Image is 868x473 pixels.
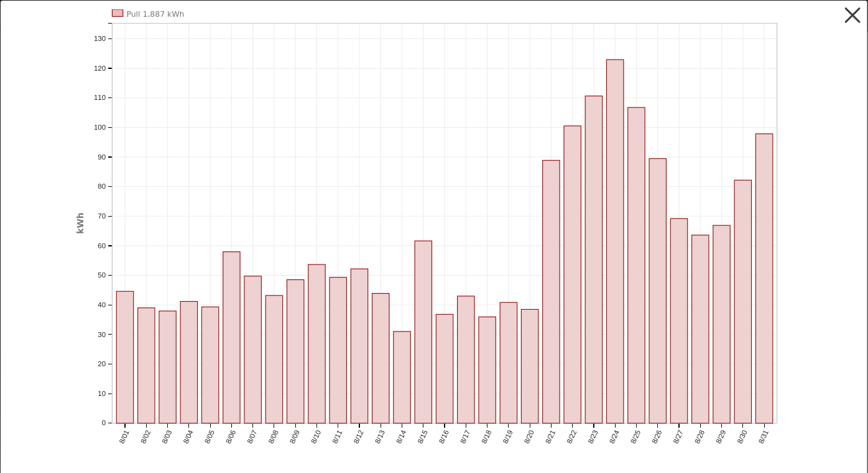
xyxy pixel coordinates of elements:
text: 8/02 [139,430,152,445]
rect: onclick="" [458,296,474,423]
rect: onclick="" [692,235,709,423]
text: 8/12 [353,430,365,445]
text: 8/21 [544,430,556,445]
text: 70 [98,212,106,220]
text: 8/27 [672,430,685,445]
rect: onclick="" [628,107,645,423]
text: 8/30 [736,430,749,445]
text: 8/07 [246,430,258,445]
text: 8/22 [566,430,578,445]
rect: onclick="" [756,134,773,424]
rect: onclick="" [201,307,218,423]
rect: onclick="" [607,60,624,423]
text: 8/28 [693,430,706,445]
rect: onclick="" [287,280,303,423]
text: 90 [98,153,106,161]
text: 8/13 [374,430,386,445]
rect: onclick="" [436,315,453,424]
rect: onclick="" [522,310,538,424]
text: Pull 1,887 kWh [126,9,184,19]
text: 8/14 [395,429,408,445]
text: 8/08 [267,430,279,445]
text: 50 [98,272,106,279]
rect: onclick="" [394,332,410,424]
text: 100 [94,124,106,131]
text: 8/19 [502,430,514,445]
text: 8/10 [310,430,322,445]
rect: onclick="" [180,302,197,423]
text: 110 [94,94,106,102]
text: 8/11 [331,430,343,445]
text: 60 [98,242,106,250]
rect: onclick="" [735,181,752,424]
rect: onclick="" [244,276,261,423]
text: 8/04 [182,429,195,445]
rect: onclick="" [564,126,581,423]
text: 8/23 [587,430,599,445]
rect: onclick="" [308,265,325,424]
rect: onclick="" [543,161,560,424]
rect: onclick="" [265,295,282,423]
rect: onclick="" [137,308,154,423]
text: 8/15 [416,430,428,445]
text: 40 [98,301,106,309]
rect: onclick="" [159,311,176,423]
text: 8/31 [757,430,770,445]
text: 120 [94,65,106,72]
rect: onclick="" [650,159,667,424]
rect: onclick="" [116,292,133,424]
text: 30 [98,331,106,338]
text: 10 [98,390,106,397]
text: 8/09 [289,430,301,445]
text: 130 [94,35,106,42]
rect: onclick="" [415,241,432,423]
text: 8/16 [438,430,450,445]
text: 8/18 [480,430,492,445]
rect: onclick="" [351,269,367,424]
rect: onclick="" [713,225,730,423]
text: 20 [98,361,106,368]
rect: onclick="" [479,317,496,423]
text: kWh [75,213,85,234]
text: 8/24 [608,429,621,445]
text: 8/25 [629,430,642,445]
text: 8/20 [523,430,535,445]
text: 8/29 [715,430,727,445]
text: 8/03 [160,430,173,445]
rect: onclick="" [330,277,346,423]
rect: onclick="" [586,96,603,424]
text: 8/26 [651,430,663,445]
text: 80 [98,183,106,191]
rect: onclick="" [372,294,389,423]
rect: onclick="" [500,303,517,424]
text: 8/05 [203,430,216,445]
text: 8/06 [224,430,237,445]
text: 8/17 [459,430,471,445]
rect: onclick="" [671,218,688,423]
text: 8/01 [118,430,130,445]
text: 0 [101,420,105,427]
rect: onclick="" [223,252,240,423]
